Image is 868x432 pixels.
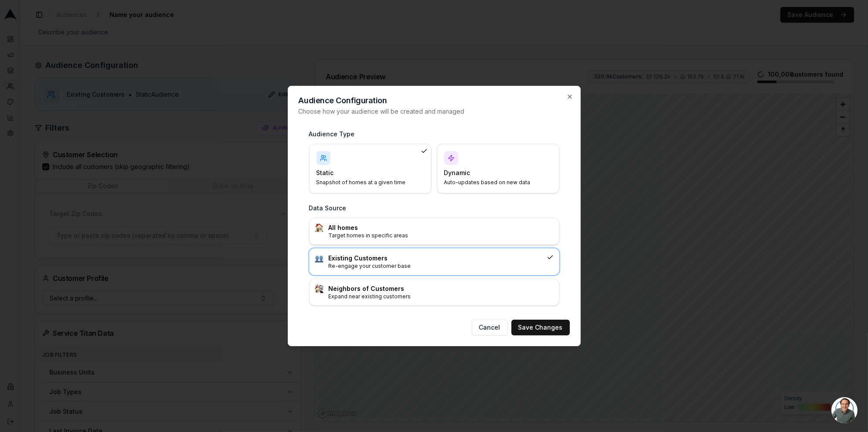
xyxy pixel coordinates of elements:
div: :busts_in_silhouette:Existing CustomersRe-engage your customer base [309,248,559,275]
h2: Audience Configuration [299,97,570,105]
div: :house:All homesTarget homes in specific areas [309,218,559,245]
button: Save Changes [511,320,570,335]
p: Target homes in specific areas [329,232,554,239]
p: Re-engage your customer base [329,263,543,270]
p: Choose how your audience will be created and managed [299,107,570,116]
h3: Existing Customers [329,254,543,263]
h3: Data Source [309,204,559,213]
p: Expand near existing customers [329,293,554,300]
img: :busts_in_silhouette: [315,254,323,263]
div: :house_buildings:Neighbors of CustomersExpand near existing customers [309,279,559,306]
p: Auto-updates based on new data [444,179,541,186]
h3: Audience Type [309,130,559,138]
h4: Dynamic [444,169,541,177]
div: DynamicAuto-updates based on new data [437,144,559,193]
button: Cancel [472,320,508,335]
p: Snapshot of homes at a given time [317,179,414,186]
div: StaticSnapshot of homes at a given time [309,144,432,193]
h3: Neighbors of Customers [329,284,554,293]
h4: Static [317,169,414,177]
img: :house_buildings: [315,284,323,293]
h3: All homes [329,223,554,232]
img: :house: [315,223,323,232]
